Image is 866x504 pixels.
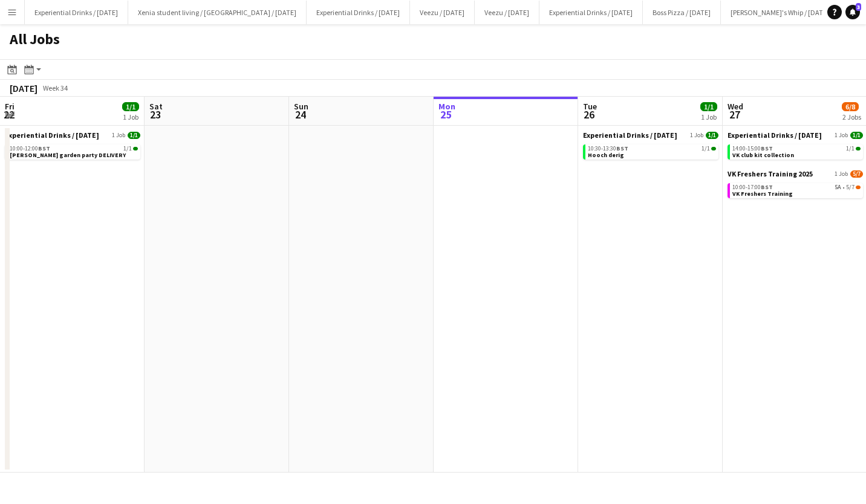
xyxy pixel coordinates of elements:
[10,82,37,94] div: [DATE]
[761,144,773,152] span: BST
[294,101,308,112] span: Sun
[588,151,624,159] span: Hooch derig
[128,1,307,24] button: Xenia student living / [GEOGRAPHIC_DATA] / [DATE]
[133,147,138,150] span: 1/1
[850,170,863,178] span: 5/7
[842,112,861,121] div: 2 Jobs
[842,102,859,111] span: 6/8
[856,147,861,150] span: 1/1
[112,132,125,139] span: 1 Job
[3,108,15,121] span: 22
[700,102,717,111] span: 1/1
[835,184,841,190] span: 5A
[690,132,703,139] span: 1 Job
[10,151,126,159] span: Rita Hooch garden party DELIVERY
[732,183,861,197] a: 10:00-17:00BST5A•5/7VK Freshers Training
[5,131,140,162] div: Experiential Drinks / [DATE]1 Job1/110:00-12:00BST1/1[PERSON_NAME] garden party DELIVERY
[581,108,597,121] span: 26
[732,184,773,190] span: 10:00-17:00
[122,102,139,111] span: 1/1
[702,146,710,152] span: 1/1
[539,1,643,24] button: Experiential Drinks / [DATE]
[123,112,138,121] div: 1 Job
[728,131,822,140] span: Experiential Drinks / August 25
[732,146,773,152] span: 14:00-15:00
[732,190,793,198] span: VK Freshers Training
[761,183,773,191] span: BST
[307,1,410,24] button: Experiential Drinks / [DATE]
[5,101,15,112] span: Fri
[728,101,743,112] span: Wed
[292,108,308,121] span: 24
[706,132,718,139] span: 1/1
[583,131,718,162] div: Experiential Drinks / [DATE]1 Job1/110:30-13:30BST1/1Hooch derig
[845,5,860,19] a: 3
[726,108,743,121] span: 27
[850,132,863,139] span: 1/1
[438,101,455,112] span: Mon
[835,132,848,139] span: 1 Job
[846,184,855,190] span: 5/7
[10,146,50,152] span: 10:00-12:00
[10,144,138,158] a: 10:00-12:00BST1/1[PERSON_NAME] garden party DELIVERY
[732,151,794,159] span: VK club kit collection
[25,1,128,24] button: Experiential Drinks / [DATE]
[437,108,455,121] span: 25
[728,169,863,178] a: VK Freshers Training 20251 Job5/7
[701,112,717,121] div: 1 Job
[149,101,163,112] span: Sat
[856,3,861,11] span: 3
[40,83,70,92] span: Week 34
[732,184,861,190] div: •
[835,170,848,178] span: 1 Job
[588,146,628,152] span: 10:30-13:30
[728,169,813,178] span: VK Freshers Training 2025
[410,1,475,24] button: Veezu / [DATE]
[123,146,132,152] span: 1/1
[588,144,716,158] a: 10:30-13:30BST1/1Hooch derig
[583,131,677,140] span: Experiential Drinks / August 25
[583,101,597,112] span: Tue
[38,144,50,152] span: BST
[5,131,99,140] span: Experiential Drinks / August 25
[148,108,163,121] span: 23
[856,186,861,189] span: 5/7
[583,131,718,140] a: Experiential Drinks / [DATE]1 Job1/1
[616,144,628,152] span: BST
[5,131,140,140] a: Experiential Drinks / [DATE]1 Job1/1
[643,1,721,24] button: Boss Pizza / [DATE]
[728,131,863,169] div: Experiential Drinks / [DATE]1 Job1/114:00-15:00BST1/1VK club kit collection
[721,1,839,24] button: [PERSON_NAME]'s Whip / [DATE]
[475,1,539,24] button: Veezu / [DATE]
[732,144,861,158] a: 14:00-15:00BST1/1VK club kit collection
[846,146,855,152] span: 1/1
[728,169,863,201] div: VK Freshers Training 20251 Job5/710:00-17:00BST5A•5/7VK Freshers Training
[128,132,140,139] span: 1/1
[728,131,863,140] a: Experiential Drinks / [DATE]1 Job1/1
[711,147,716,150] span: 1/1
